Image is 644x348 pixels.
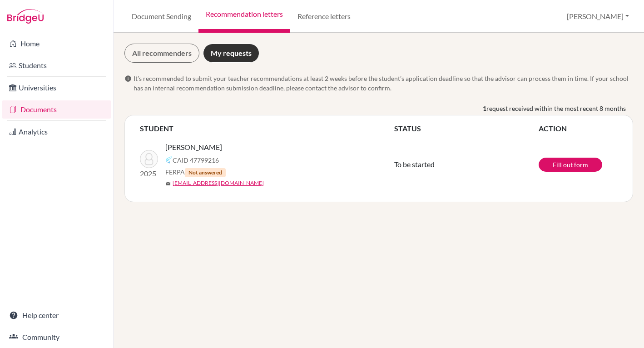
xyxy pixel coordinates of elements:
[486,104,626,113] span: request received within the most recent 8 months
[539,158,602,172] a: Fill out form
[2,328,111,346] a: Community
[2,79,111,97] a: Universities
[185,168,226,177] span: Not answered
[538,123,618,134] th: ACTION
[173,155,219,165] span: CAID 47799216
[2,306,111,324] a: Help center
[173,179,264,187] a: [EMAIL_ADDRESS][DOMAIN_NAME]
[165,181,171,186] span: mail
[394,160,435,169] span: To be started
[2,35,111,53] a: Home
[2,123,111,141] a: Analytics
[134,74,633,93] span: It’s recommended to submit your teacher recommendations at least 2 weeks before the student’s app...
[124,75,132,82] span: info
[2,100,111,119] a: Documents
[140,168,158,179] p: 2025
[563,8,633,25] button: [PERSON_NAME]
[7,9,44,24] img: Bridge-U
[124,44,199,63] a: All recommenders
[139,123,394,134] th: STUDENT
[165,142,222,153] span: [PERSON_NAME]
[165,156,173,164] img: Common App logo
[394,123,538,134] th: STATUS
[140,150,158,168] img: Yadla, Ram
[203,44,259,63] a: My requests
[165,167,226,177] span: FERPA
[483,104,486,113] b: 1
[2,56,111,75] a: Students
